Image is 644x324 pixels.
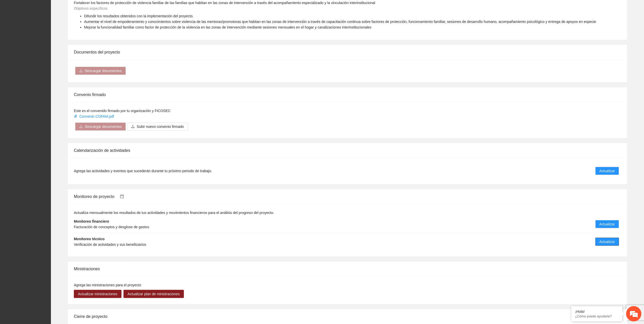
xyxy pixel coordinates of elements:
[74,114,115,118] a: Convenio COFAM.pdf
[79,69,83,73] span: download
[74,237,105,241] strong: Monitoreo técnico
[84,20,596,24] span: Aumentar el nivel de empoderamiento y conocimientos sobre violencia de las mentoras/promotoras qu...
[124,292,184,296] a: Actualizar plan de ministraciones
[74,290,121,298] button: Actualizar ministraciones
[30,68,70,119] span: Estamos en línea.
[595,167,619,175] button: Actualizar
[599,168,615,174] span: Actualizar
[575,314,619,318] p: ¿Cómo puedo ayudarte?
[74,87,621,102] div: Convenio firmado
[595,238,619,246] button: Actualizar
[74,45,621,59] div: Documentos del proyecto
[74,6,107,10] span: Objetivos específicos
[26,26,86,33] div: Chatee con nosotros ahora
[127,125,188,129] span: uploadSubir nuevo convenio firmado
[85,124,122,129] span: Descargar documentos
[84,14,194,18] span: Difundir los resultados obtenidos con la implementación del proyecto.
[74,109,171,113] span: Este es el convenido firmado por tu organización y FICOSEC
[74,168,212,174] span: Agrega las actividades y eventos que sucederán durante tu próximo periodo de trabajo.
[124,290,184,298] button: Actualizar plan de ministraciones
[137,124,184,129] span: Subir nuevo convenio firmado
[74,219,109,223] strong: Monitoreo financiero
[74,225,149,229] span: Facturación de conceptos y desglose de gastos
[599,221,615,227] span: Actualizar
[85,68,122,74] span: Descargar documentos
[74,262,621,276] div: Ministraciones
[127,123,188,131] button: uploadSubir nuevo convenio firmado
[75,123,126,131] button: downloadDescargar documentos
[74,1,375,5] span: Fortalecer los factores de protección de violencia familiar de las familias que habitan en las zo...
[74,292,121,296] a: Actualizar ministraciones
[79,125,83,129] span: download
[84,3,96,15] div: Minimizar ventana de chat en vivo
[74,143,621,158] div: Calendarización de actividades
[74,309,621,324] div: Cierre de proyecto
[74,283,141,287] span: Agrega las ministraciones para el proyecto
[78,291,117,297] span: Actualizar ministraciones
[131,125,135,129] span: upload
[575,309,619,314] div: ¡Hola!
[599,239,615,245] span: Actualizar
[74,242,146,247] span: Verificación de actividades y sus beneficiarios
[120,194,124,198] span: calendar
[595,220,619,228] button: Actualizar
[74,211,274,215] span: Actualiza mensualmente los resultados de tus actividades y movimientos financieros para el anális...
[74,115,77,118] span: paper-clip
[114,194,124,199] a: calendar
[84,25,371,29] span: Mejorar la funcionalidad familiar como factor de protección de la violencia en las zonas de inter...
[74,189,621,204] div: Monitoreo de proyecto
[3,139,97,157] textarea: Escriba su mensaje y pulse “Intro”
[75,67,126,75] button: downloadDescargar documentos
[128,291,180,297] span: Actualizar plan de ministraciones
